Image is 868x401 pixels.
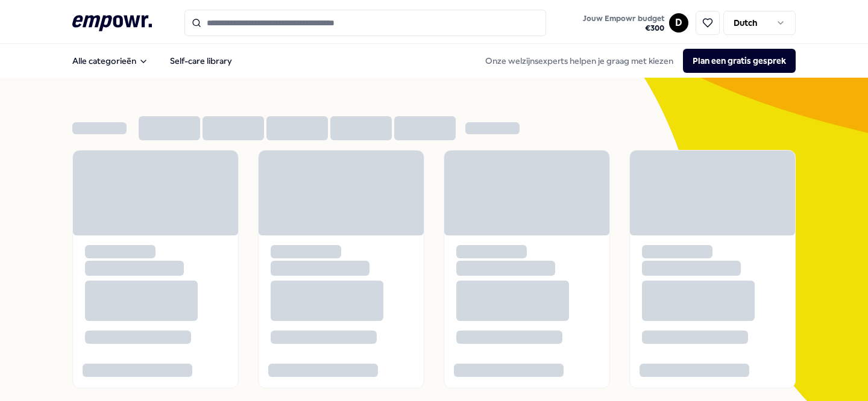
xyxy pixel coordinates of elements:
[683,49,796,73] button: Plan een gratis gesprek
[476,49,796,73] div: Onze welzijnsexperts helpen je graag met kiezen
[184,10,546,36] input: Search for products, categories or subcategories
[669,13,688,33] button: D
[583,23,664,33] span: € 300
[63,49,242,73] nav: Main
[583,14,664,23] span: Jouw Empowr budget
[63,49,158,73] button: Alle categorieën
[578,10,669,36] a: Jouw Empowr budget€300
[580,11,667,36] button: Jouw Empowr budget€300
[160,49,242,73] a: Self-care library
